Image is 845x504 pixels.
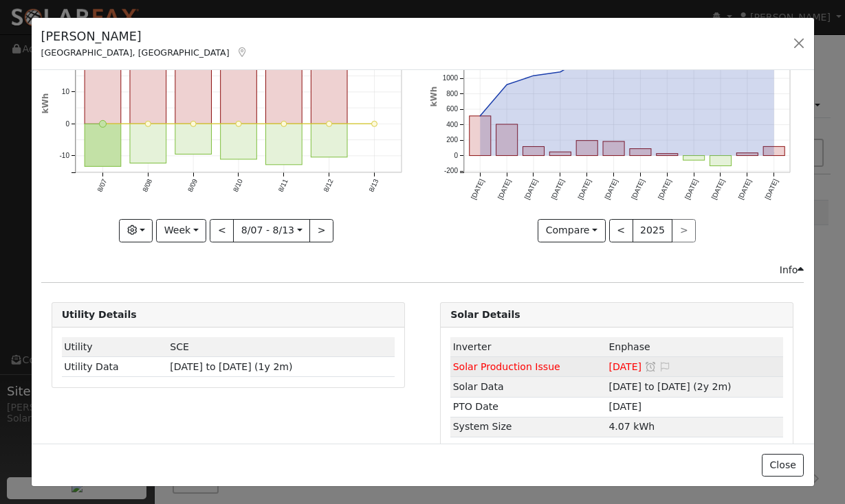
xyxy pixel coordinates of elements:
circle: onclick="" [771,150,777,156]
text: [DATE] [710,178,726,201]
rect: onclick="" [737,153,758,156]
text: 1000 [443,75,459,82]
rect: onclick="" [576,141,597,156]
button: Week [156,219,206,242]
text: [DATE] [630,178,646,201]
span: [GEOGRAPHIC_DATA], [GEOGRAPHIC_DATA] [41,47,230,58]
button: Compare [538,219,606,242]
span: ID: WMQ1VVVDJ, authorized: 07/31/25 [170,341,189,352]
text: 8/07 [96,178,108,194]
rect: onclick="" [657,154,678,156]
strong: Utility Details [62,309,137,320]
text: 400 [446,121,458,128]
text: [DATE] [496,178,512,201]
text: 10 [61,89,69,96]
circle: onclick="" [236,122,241,127]
text: 0 [65,120,69,128]
rect: onclick="" [311,62,347,124]
td: Utility [62,337,168,357]
rect: onclick="" [710,156,732,166]
td: Utility Data [62,357,168,377]
rect: onclick="" [630,149,651,156]
rect: onclick="" [523,147,545,156]
button: 8/07 - 8/13 [233,219,310,242]
circle: onclick="" [504,82,509,88]
span: Solar Production Issue [453,361,560,372]
button: > [309,219,333,242]
rect: onclick="" [220,47,256,124]
text: 8/11 [276,178,289,194]
text: 8/09 [186,178,199,194]
text: [DATE] [550,178,566,201]
text: [DATE] [737,178,753,201]
circle: onclick="" [145,122,151,127]
circle: onclick="" [477,113,483,119]
text: [DATE] [523,178,539,201]
rect: onclick="" [603,141,624,156]
text: kWh [429,87,439,107]
td: Solar Data [450,377,606,397]
rect: onclick="" [175,124,212,154]
text: 8/10 [232,178,244,194]
rect: onclick="" [549,152,571,156]
i: Edit Issue [659,362,672,371]
circle: onclick="" [558,69,563,75]
text: [DATE] [470,178,485,201]
rect: onclick="" [85,57,121,124]
td: Inverter [450,337,606,357]
circle: onclick="" [327,122,332,127]
rect: onclick="" [470,116,491,156]
rect: onclick="" [220,124,256,160]
span: [DATE] to [DATE] (2y 2m) [608,381,731,392]
text: 800 [446,90,458,98]
td: PTO Date [450,397,606,417]
a: Snooze this issue [644,361,657,372]
text: -200 [444,168,458,175]
span: ID: 2699245, authorized: 07/31/25 [608,341,650,352]
rect: onclick="" [130,56,166,124]
circle: onclick="" [281,122,287,127]
text: 8/12 [322,178,334,194]
h5: [PERSON_NAME] [41,27,249,45]
a: Map [237,47,249,58]
text: [DATE] [764,178,780,201]
text: [DATE] [657,178,672,201]
text: [DATE] [603,178,619,201]
circle: onclick="" [371,122,377,127]
rect: onclick="" [496,124,518,156]
span: [DATE] to [DATE] (1y 2m) [170,361,292,372]
text: 8/08 [141,178,153,194]
rect: onclick="" [683,156,705,161]
td: System Size [450,417,606,437]
text: kWh [41,93,50,114]
circle: onclick="" [531,73,536,79]
text: 0 [454,152,458,159]
text: 8/13 [367,178,380,194]
rect: onclick="" [85,124,121,167]
div: Info [780,263,804,277]
circle: onclick="" [190,122,196,127]
strong: Solar Details [450,309,520,320]
text: [DATE] [577,178,593,201]
button: < [609,219,633,242]
text: -10 [59,152,69,160]
text: 200 [446,137,458,144]
button: 2025 [633,219,673,242]
span: 4.07 kWh [608,421,655,432]
button: Close [762,454,804,477]
text: [DATE] [683,178,699,201]
rect: onclick="" [764,147,785,156]
span: [DATE] [608,361,641,372]
rect: onclick="" [130,124,166,163]
circle: onclick="" [99,121,106,128]
rect: onclick="" [265,124,302,165]
span: [DATE] [608,401,641,412]
rect: onclick="" [311,124,347,157]
rect: onclick="" [175,55,212,124]
rect: onclick="" [265,54,302,124]
text: 600 [446,106,458,113]
button: < [210,219,234,242]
